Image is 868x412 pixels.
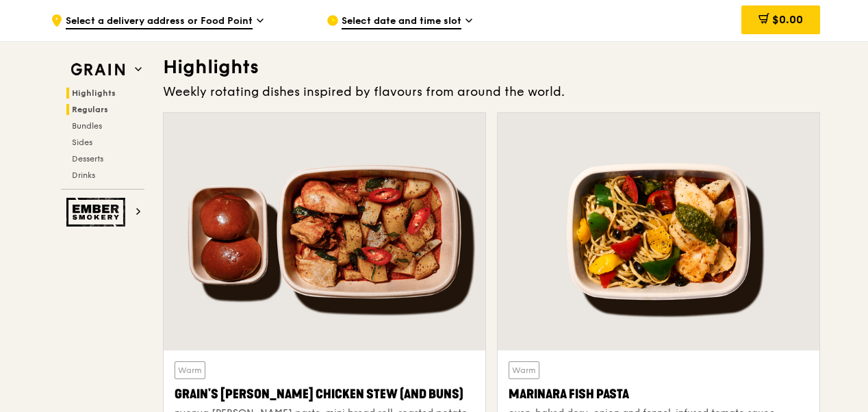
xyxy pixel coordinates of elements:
[509,361,539,379] div: Warm
[72,105,108,114] span: Regulars
[163,55,820,79] h3: Highlights
[175,385,474,404] div: Grain's [PERSON_NAME] Chicken Stew (and buns)
[772,13,803,26] span: $0.00
[72,121,102,131] span: Bundles
[66,14,253,29] span: Select a delivery address or Food Point
[72,154,103,164] span: Desserts
[72,138,92,147] span: Sides
[175,361,205,379] div: Warm
[342,14,461,29] span: Select date and time slot
[66,57,129,82] img: Grain web logo
[66,198,129,227] img: Ember Smokery web logo
[163,82,820,101] div: Weekly rotating dishes inspired by flavours from around the world.
[72,88,116,98] span: Highlights
[509,385,808,404] div: Marinara Fish Pasta
[72,170,95,180] span: Drinks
